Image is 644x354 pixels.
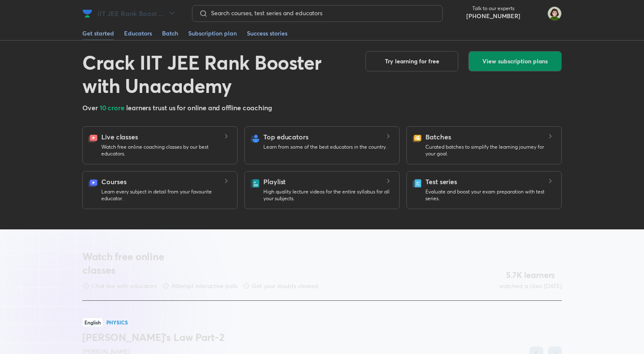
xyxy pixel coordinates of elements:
p: Evaluate and boost your exam preparation with test series. [425,188,555,202]
p: Curated batches to simplify the learning journey for your goal. [425,144,555,157]
a: Batch [162,27,178,40]
p: Learn every subject in detail from your favourite educator. [101,188,230,202]
span: 10 crore [100,103,126,112]
h5: Live classes [101,132,138,142]
div: Get started [82,29,114,38]
img: call-us [449,5,466,22]
p: Attempt interactive polls [171,282,238,290]
img: avatar [527,7,541,20]
h5: Top educators [263,132,308,142]
p: Talk to our experts [466,5,520,12]
div: Educators [124,29,152,38]
p: High quality lecture videos for the entire syllabus for all your subjects. [263,188,392,202]
p: Learn from some of the best educators in the country. [263,144,387,150]
a: Get started [82,27,114,40]
span: Try learning for free [385,57,439,65]
h5: Courses [101,177,126,187]
div: Success stories [247,29,287,38]
a: Educators [124,27,152,40]
input: Search courses, test series and educators [208,10,436,16]
span: learners trust us for online and offline coaching [126,103,272,112]
h5: Playlist [263,177,286,187]
h1: Crack IIT JEE Rank Booster with Unacademy [82,51,352,98]
p: Get your doubts cleared [252,282,318,290]
p: Chat live with educators [92,282,157,290]
h3: Watch free online classes [82,250,180,277]
h5: Batches [425,132,451,142]
button: IIT JEE Rank Boost ... [92,5,182,22]
img: varad sachin [547,6,562,21]
span: Over [82,103,100,112]
a: [PHONE_NUMBER] [466,12,520,20]
button: Try learning for free [365,51,458,71]
p: Watch free online coaching classes by our best educators. [101,144,230,157]
div: Subscription plan [188,29,237,38]
a: Subscription plan [188,27,237,40]
span: English [82,318,103,327]
img: Company Logo [82,8,92,19]
h4: 5.7 K learners [506,270,555,280]
span: View subscription plans [482,57,548,65]
div: Batch [162,29,178,38]
p: watched a class [DATE] [499,282,562,290]
a: Success stories [247,27,287,40]
p: Physics [106,320,128,325]
h3: [PERSON_NAME]'s Law Part-2 [82,330,562,344]
button: View subscription plans [468,51,562,71]
h5: Test series [425,177,457,187]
